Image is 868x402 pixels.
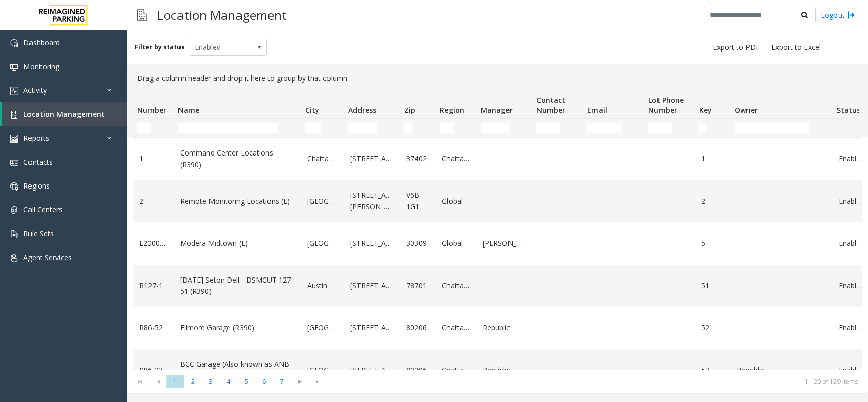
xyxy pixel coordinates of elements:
span: Manager [481,105,513,115]
a: Global [442,196,470,207]
a: 5 [701,238,725,249]
a: 30309 [406,238,430,249]
a: [GEOGRAPHIC_DATA] [307,238,338,249]
img: 'icon' [10,230,18,238]
img: 'icon' [10,159,18,167]
span: Agent Services [23,253,72,262]
a: 52 [701,322,725,333]
a: [STREET_ADDRESS] [350,153,394,164]
span: Zip [404,105,415,115]
a: Enabled [839,280,862,291]
td: Key Filter [695,119,731,137]
a: Republic [737,365,826,376]
td: Status Filter [832,119,868,137]
input: Name Filter [178,123,278,133]
a: 2 [139,196,168,207]
a: Global [442,238,470,249]
input: Address Filter [348,123,377,133]
input: Contact Number Filter [536,123,560,133]
button: Export to Excel [767,40,825,54]
span: Name [178,105,199,115]
a: [STREET_ADDRESS] [350,238,394,249]
span: Reports [23,133,49,143]
span: Page 1 [166,375,184,388]
span: Go to the last page [311,378,324,386]
span: Key [699,105,712,115]
span: Page 3 [202,375,220,388]
img: 'icon' [10,63,18,71]
td: Zip Filter [400,119,436,137]
span: Go to the next page [291,375,309,389]
span: Page 5 [237,375,255,388]
a: Enabled [839,322,862,333]
a: Chattanooga [442,280,470,291]
a: [DATE] Seton Dell - DSMCUT 127-51 (R390) [180,274,295,297]
span: Owner [735,105,758,115]
a: R127-1 [139,280,168,291]
a: [STREET_ADDRESS] [350,322,394,333]
input: Region Filter [440,123,453,133]
span: Enabled [189,39,251,55]
a: Command Center Locations (R390) [180,147,295,170]
a: [GEOGRAPHIC_DATA] [307,196,338,207]
input: Owner Filter [735,123,809,133]
a: 78701 [406,280,430,291]
td: Region Filter [436,119,476,137]
a: Logout [821,10,855,20]
span: Location Management [23,109,105,119]
td: Address Filter [344,119,400,137]
span: Lot Phone Number [648,95,684,115]
span: Call Centers [23,205,63,214]
a: Chattanooga [307,153,338,164]
a: 53 [701,365,725,376]
a: Enabled [839,153,862,164]
a: Modera Midtown (L) [180,238,295,249]
td: Manager Filter [476,119,532,137]
span: Monitoring [23,61,59,71]
label: Filter by status [135,43,185,52]
a: Location Management [2,102,127,126]
a: [PERSON_NAME] [483,238,526,249]
a: [GEOGRAPHIC_DATA] [307,322,338,333]
span: Number [137,105,166,115]
a: 37402 [406,153,430,164]
a: Enabled [839,365,862,376]
img: 'icon' [10,182,18,191]
span: Regions [23,181,50,191]
a: Enabled [839,196,862,207]
img: 'icon' [10,39,18,47]
input: Number Filter [137,123,151,133]
img: 'icon' [10,254,18,262]
span: Page 2 [184,375,202,388]
td: Email Filter [583,119,644,137]
input: Lot Phone Number Filter [648,123,672,133]
a: 1 [139,153,168,164]
div: Drag a column header and drop it here to group by that column [133,69,862,88]
kendo-pager-info: 1 - 20 of 129 items [333,377,858,386]
span: Page 7 [273,375,291,388]
td: Owner Filter [731,119,832,137]
th: Status [832,88,868,119]
span: Contact Number [536,95,565,115]
a: Remote Monitoring Locations (L) [180,196,295,207]
span: Go to the last page [309,375,326,389]
td: Name Filter [174,119,301,137]
a: Chattanooga [442,365,470,376]
a: [GEOGRAPHIC_DATA] [307,365,338,376]
input: City Filter [305,123,321,133]
a: Republic [483,365,526,376]
span: Activity [23,85,47,95]
span: Export to Excel [771,42,821,52]
img: 'icon' [10,206,18,214]
td: City Filter [301,119,344,137]
a: R86-23 [139,365,168,376]
a: 1 [701,153,725,164]
input: Email Filter [587,123,621,133]
img: 'icon' [10,135,18,143]
img: 'icon' [10,87,18,95]
a: BCC Garage (Also known as ANB Garage) (R390) [180,359,295,382]
img: pageIcon [137,3,147,27]
a: 80206 [406,322,430,333]
a: Enabled [839,238,862,249]
a: Austin [307,280,338,291]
